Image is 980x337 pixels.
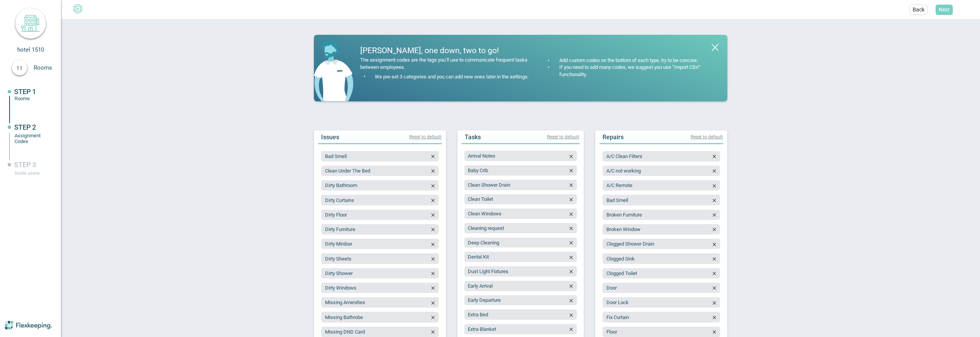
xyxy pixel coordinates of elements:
[468,182,510,188] span: Clean Shower Drain
[468,225,504,231] span: Cleaning request
[373,73,529,81] div: We pre-set 3 categories and you can add new ones later in the settings.
[465,133,481,141] span: Tasks
[325,300,365,305] span: Missing Amenities
[14,161,36,169] span: STEP 3
[557,57,698,64] div: Add custom codes on the bottom of each type, try to be concise.
[606,329,617,335] span: Floor
[468,312,488,317] span: Extra Bed
[409,134,441,140] span: Reset to default
[606,168,641,174] span: A/C not working
[325,182,357,188] span: Dirty Bathroom
[606,153,642,159] span: A/C Clean Filters
[468,326,496,332] span: Extra Blanket
[15,133,49,144] div: Assignment Codes
[17,46,44,53] span: hotel 1510
[606,314,629,320] span: Fix Curtain
[325,153,347,159] span: Bad Smell
[468,283,493,289] span: Early Arrival
[606,241,654,247] span: Clogged Shower Drain
[468,196,493,202] span: Clean Toilet
[557,64,714,78] div: If you need to add many codes, we suggest you use ”Import CSV“ functionality.
[468,254,489,260] span: Dental Kit
[468,269,508,274] span: Dust Light Fixtures
[913,6,924,13] span: Back
[691,134,723,140] span: Reset to default
[325,241,352,247] span: Dirty Minibar
[606,212,642,218] span: Broken Furniture
[468,297,501,303] span: Early Departure
[325,197,354,203] span: Dirty Curtains
[910,5,928,15] button: Back
[321,133,339,141] span: Issues
[325,212,347,218] span: Dirty Floor
[360,57,531,71] div: The assignment codes are the tags you’ll use to communicate frequent tasks between employees.
[14,123,36,131] span: STEP 2
[606,285,617,291] span: Door
[325,256,351,262] span: Dirty Sheets
[360,47,531,55] div: [PERSON_NAME], one down, two to go!
[606,226,640,232] span: Broken Window
[15,170,49,176] div: Invite users
[14,88,36,96] span: STEP 1
[606,182,632,188] span: A/C Remote
[468,211,501,217] span: Clean Windows
[606,270,637,276] span: Clogged Toilet
[939,6,950,13] span: Next
[325,285,356,291] span: Dirty Windows
[325,314,363,320] span: Missing Bathrobe
[468,168,488,173] span: Baby Crib
[468,153,495,159] span: Arrival Notes
[325,226,355,232] span: Dirty Furniture
[325,329,365,335] span: Missing DND Card
[325,168,370,174] span: Clean Under The Bed
[34,64,60,71] span: Rooms
[936,5,953,15] button: Next
[606,300,629,305] span: Door Lock
[603,133,624,141] span: Repairs
[325,270,353,276] span: Dirty Shower
[606,256,635,262] span: Clogged Sink
[15,96,49,101] div: Rooms
[12,60,27,75] div: 11
[468,240,499,246] span: Deep Cleaning
[606,197,628,203] span: Bad Smell
[547,134,579,140] span: Reset to default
